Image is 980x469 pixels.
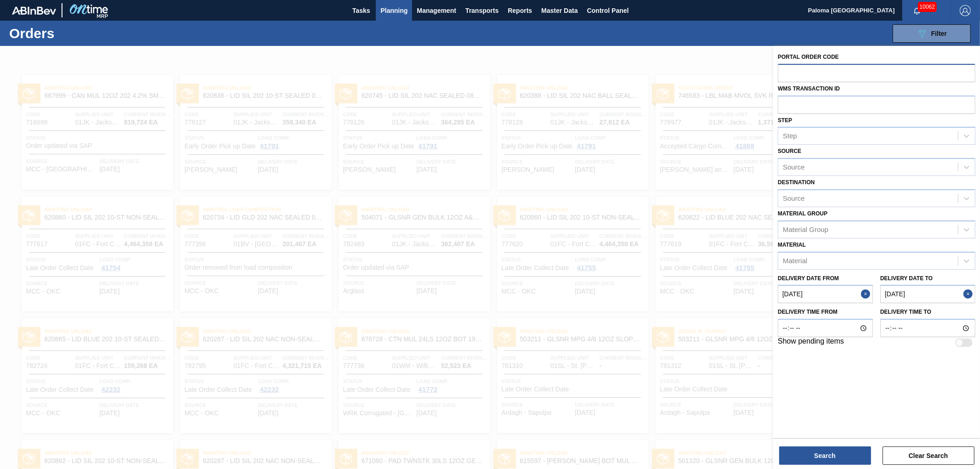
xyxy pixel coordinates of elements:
[778,305,873,319] label: Delivery time from
[783,257,807,265] div: Material
[778,242,806,248] label: Material
[12,6,56,15] img: TNhmsLtSVTkK8tSr43FrP2fwEKptu5GPRR3wAAAABJRU5ErkJggg==
[918,2,937,12] span: 10062
[778,117,792,124] label: Step
[778,85,840,92] label: WMS Transaction ID
[783,164,805,171] div: Source
[587,5,629,16] span: Control Panel
[893,24,971,43] button: Filter
[778,337,844,348] label: Show pending items
[465,5,498,16] span: Transports
[508,5,532,16] span: Reports
[351,5,371,16] span: Tasks
[541,5,578,16] span: Master Data
[778,54,839,60] label: Portal Order Code
[778,148,801,154] label: Source
[778,179,815,186] label: Destination
[963,285,975,303] button: Close
[9,28,149,39] h1: Orders
[880,305,975,319] label: Delivery time to
[880,285,975,303] input: mm/dd/yyyy
[783,226,828,233] div: Material Group
[380,5,408,16] span: Planning
[931,30,947,37] span: Filter
[902,4,932,17] button: Notifications
[960,5,971,16] img: Logout
[778,275,839,282] label: Delivery Date from
[783,132,797,140] div: Step
[880,275,933,282] label: Delivery Date to
[778,285,873,303] input: mm/dd/yyyy
[417,5,456,16] span: Management
[861,285,873,303] button: Close
[783,194,805,202] div: Source
[778,210,827,217] label: Material Group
